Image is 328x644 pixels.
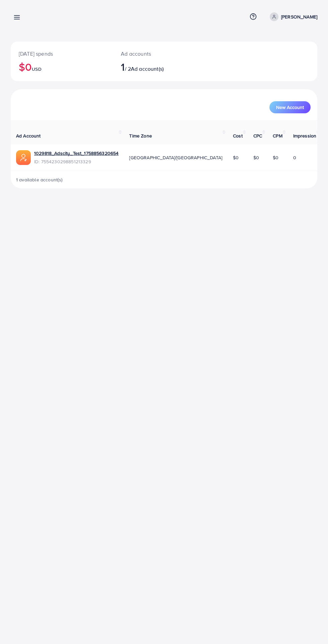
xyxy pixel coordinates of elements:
h2: $0 [19,60,105,73]
button: New Account [269,101,311,113]
span: $0 [273,154,278,161]
span: Time Zone [129,132,152,139]
span: New Account [276,105,304,110]
span: Impression [293,132,317,139]
span: $0 [233,154,239,161]
span: 1 available account(s) [16,176,63,183]
h2: / 2 [121,60,181,73]
span: 1 [121,59,125,74]
span: ID: 7554230298851213329 [34,158,118,165]
span: 0 [293,154,296,161]
span: USD [32,66,41,72]
span: [GEOGRAPHIC_DATA]/[GEOGRAPHIC_DATA] [129,154,222,161]
span: $0 [253,154,259,161]
span: Ad account(s) [131,65,164,72]
a: 1029818_Adscity_Test_1758856320654 [34,150,118,157]
span: CPM [273,132,282,139]
p: [DATE] spends [19,50,105,58]
p: Ad accounts [121,50,181,58]
span: CPC [253,132,262,139]
img: ic-ads-acc.e4c84228.svg [16,150,31,165]
span: Ad Account [16,132,41,139]
a: [PERSON_NAME] [267,12,317,21]
p: [PERSON_NAME] [281,13,317,21]
span: Cost [233,132,243,139]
